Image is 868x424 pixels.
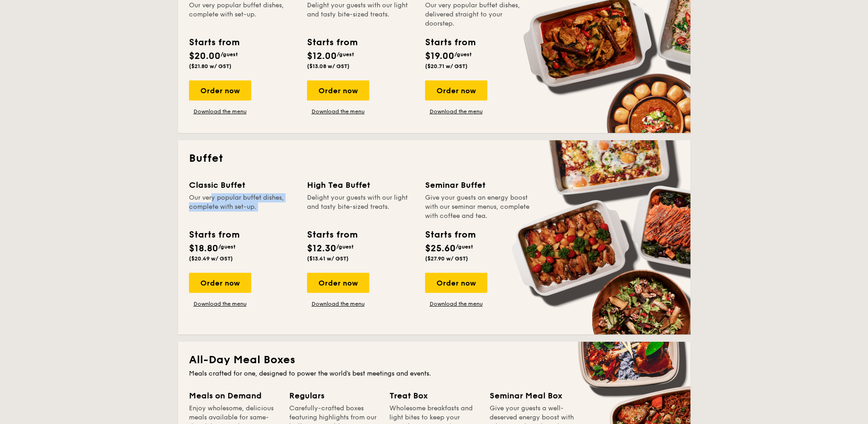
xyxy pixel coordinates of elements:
span: /guest [456,244,473,250]
a: Download the menu [307,300,369,307]
div: Regulars [289,389,378,402]
div: Seminar Meal Box [490,389,579,402]
span: $19.00 [425,51,454,62]
div: Our very popular buffet dishes, complete with set-up. [189,1,296,28]
span: ($20.71 w/ GST) [425,63,468,69]
span: $12.00 [307,51,337,62]
span: /guest [218,244,236,250]
div: Starts from [425,36,475,49]
div: Order now [189,80,251,101]
div: Starts from [307,36,357,49]
div: Give your guests an energy boost with our seminar menus, complete with coffee and tea. [425,193,532,221]
div: Starts from [189,228,239,242]
div: Order now [425,273,487,293]
div: High Tea Buffet [307,179,414,191]
span: $25.60 [425,243,456,254]
a: Download the menu [425,300,487,307]
div: Starts from [307,228,357,242]
div: Classic Buffet [189,179,296,191]
span: /guest [337,51,354,58]
div: Delight your guests with our light and tasty bite-sized treats. [307,1,414,28]
div: Treat Box [389,389,479,402]
div: Order now [189,273,251,293]
span: /guest [221,51,238,58]
span: /guest [454,51,472,58]
span: $18.80 [189,243,218,254]
div: Our very popular buffet dishes, complete with set-up. [189,193,296,221]
a: Download the menu [307,108,369,115]
a: Download the menu [189,300,251,307]
div: Order now [425,80,487,101]
div: Order now [307,273,369,293]
h2: Buffet [189,151,679,166]
div: Delight your guests with our light and tasty bite-sized treats. [307,193,414,221]
div: Starts from [425,228,475,242]
a: Download the menu [425,108,487,115]
span: ($27.90 w/ GST) [425,255,468,262]
div: Order now [307,80,369,101]
div: Meals on Demand [189,389,278,402]
span: $20.00 [189,51,221,62]
span: $12.30 [307,243,336,254]
span: ($20.49 w/ GST) [189,255,233,262]
span: /guest [336,244,354,250]
h2: All-Day Meal Boxes [189,353,679,367]
span: ($13.41 w/ GST) [307,255,349,262]
a: Download the menu [189,108,251,115]
div: Starts from [189,36,239,49]
span: ($13.08 w/ GST) [307,63,350,69]
span: ($21.80 w/ GST) [189,63,232,69]
div: Meals crafted for one, designed to power the world's best meetings and events. [189,369,679,378]
div: Seminar Buffet [425,179,532,191]
div: Our very popular buffet dishes, delivered straight to your doorstep. [425,1,532,28]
